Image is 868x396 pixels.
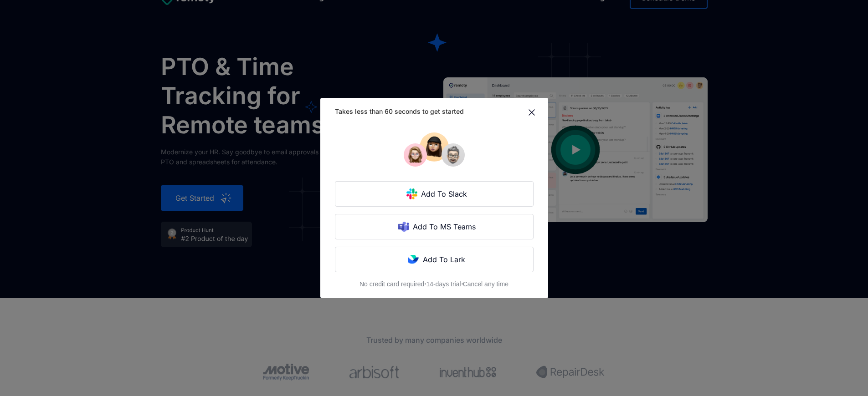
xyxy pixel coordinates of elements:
strong: ⋅ [461,280,463,288]
div: Takes less than 60 seconds to get started [335,107,526,118]
div: Add To Slack [417,188,473,199]
iframe: PLUG_LAUNCHER_SDK [837,365,859,387]
div: No credit card required 14-days trial Cancel any time [360,279,508,289]
a: Add To Slack [335,181,534,207]
div: Add To Lark [419,254,471,265]
strong: ⋅ [424,280,426,288]
div: Add To MS Teams [409,221,481,232]
a: Add To Lark [335,247,534,272]
a: Add To MS Teams [335,214,534,239]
